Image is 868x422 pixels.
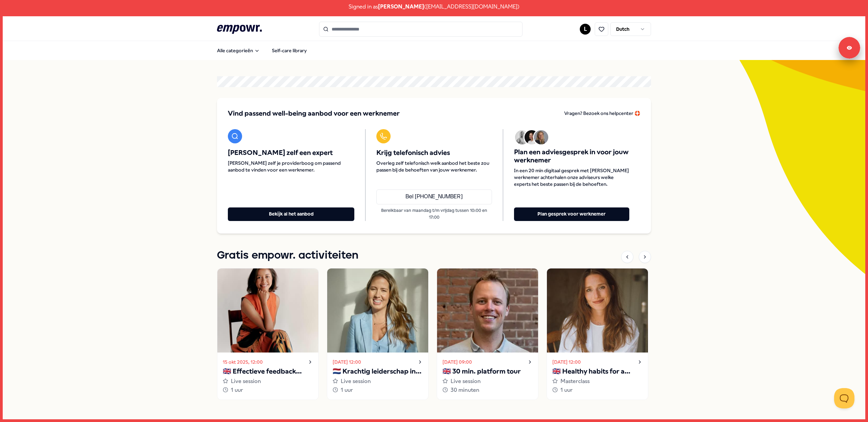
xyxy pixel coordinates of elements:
[217,268,318,353] img: activity image
[376,207,492,221] p: Bereikbaar van maandag t/m vrijdag tussen 10:00 en 17:00
[564,109,640,118] a: Vragen? Bezoek ons helpcenter 🛟
[514,148,629,164] span: Plan een adviesgesprek in voor jouw werknemer
[514,167,629,187] span: In een 20 min digitaal gesprek met [PERSON_NAME] werknemer achterhalen onze adviseurs welke exper...
[378,2,424,11] span: [PERSON_NAME]
[228,207,354,221] button: Bekijk al het aanbod
[267,44,312,57] a: Self-care library
[319,22,522,37] input: Search for products, categories or subcategories
[442,358,472,366] time: [DATE] 09:00
[223,377,313,386] div: Live session
[228,149,354,157] span: [PERSON_NAME] zelf een expert
[376,189,492,204] a: Bel [PHONE_NUMBER]
[217,247,358,264] h1: Gratis empowr. activiteiten
[437,268,538,400] a: [DATE] 09:00🇬🇧 30 min. platform tourLive session30 minuten
[580,24,591,35] button: L
[333,358,361,366] time: [DATE] 12:00
[327,268,428,353] img: activity image
[333,377,423,386] div: Live session
[212,44,312,57] nav: Main
[442,366,533,377] p: 🇬🇧 30 min. platform tour
[552,358,581,366] time: [DATE] 12:00
[564,110,640,116] span: Vragen? Bezoek ons helpcenter 🛟
[552,386,643,395] div: 1 uur
[547,268,648,353] img: activity image
[217,268,319,400] a: 15 okt 2025, 12:00🇬🇧 Effectieve feedback geven en ontvangenLive session1 uur
[376,160,492,173] span: Overleg zelf telefonisch welk aanbod het beste zou passen bij de behoeften van jouw werknemer.
[514,207,629,221] button: Plan gesprek voor werknemer
[223,358,263,366] time: 15 okt 2025, 12:00
[333,366,423,377] p: 🇳🇱 Krachtig leiderschap in uitdagende situaties
[228,109,400,118] span: Vind passend well-being aanbod voor een werknemer
[552,377,643,386] div: Masterclass
[552,366,643,377] p: 🇬🇧 Healthy habits for a stress-free start to the year
[223,366,313,377] p: 🇬🇧 Effectieve feedback geven en ontvangen
[834,388,854,408] iframe: Help Scout Beacon - Open
[212,44,265,57] button: Alle categorieën
[223,386,313,395] div: 1 uur
[333,386,423,395] div: 1 uur
[228,160,354,173] span: [PERSON_NAME] zelf je providerboog om passend aanbod te vinden voor een werknemer.
[442,386,533,395] div: 30 minuten
[534,130,548,144] img: Avatar
[437,268,538,353] img: activity image
[376,149,492,157] span: Krijg telefonisch advies
[442,377,533,386] div: Live session
[547,268,648,400] a: [DATE] 12:00🇬🇧 Healthy habits for a stress-free start to the yearMasterclass1 uur
[525,130,539,144] img: Avatar
[515,130,529,144] img: Avatar
[327,268,429,400] a: [DATE] 12:00🇳🇱 Krachtig leiderschap in uitdagende situatiesLive session1 uur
